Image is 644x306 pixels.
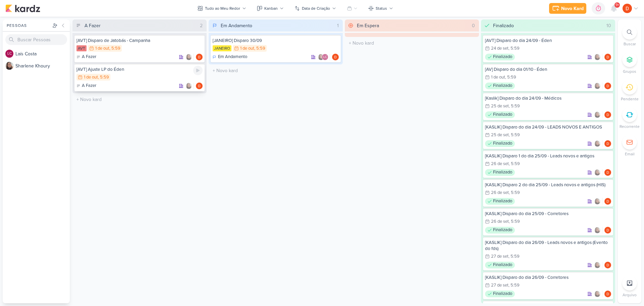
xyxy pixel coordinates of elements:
img: Sharlene Khoury [594,111,601,118]
input: + Novo kard [74,95,205,104]
p: Em Andamento [218,54,247,60]
div: Finalizado [493,22,514,29]
div: L a í s C o s t a [15,50,70,57]
div: , 5:59 [109,46,120,51]
div: Responsável: Diego Lima | TAGAWA [604,83,611,89]
img: Diego Lima | TAGAWA [332,54,339,60]
p: Grupos [623,68,636,74]
img: Diego Lima | TAGAWA [604,83,611,89]
div: Colaboradores: Sharlene Khoury [185,83,194,89]
div: Finalizado [485,83,515,89]
img: Sharlene Khoury [318,54,324,60]
img: Sharlene Khoury [594,83,601,89]
p: LC [323,56,327,59]
img: Sharlene Khoury [185,83,192,89]
div: Em Andamento [213,54,247,60]
div: Pessoas [5,22,51,29]
img: Diego Lima | TAGAWA [604,54,611,60]
div: , 5:59 [509,104,520,108]
div: 25 de set [491,104,509,108]
div: [AVT] Disparo do dia 24/09 - Éden [485,38,611,44]
div: 26 de set [491,191,509,195]
div: Finalizado [485,291,515,297]
div: A Fazer [85,22,101,29]
div: , 5:59 [505,75,516,80]
div: Laís Costa [5,50,13,58]
div: 27 de set [491,254,508,259]
div: Responsável: Diego Lima | TAGAWA [604,111,611,118]
div: [AVT] Disparo de Jatobás - Campanha [76,38,203,44]
div: Finalizado [485,140,515,147]
div: Colaboradores: Sharlene Khoury [594,83,602,89]
p: A Fazer [82,83,96,89]
div: 26 de set [491,162,509,166]
div: [KASLIK] Disparo 1 do dia 25/09 - Leads novos e antigos [485,153,611,159]
div: Finalizado [485,227,515,234]
div: Finalizado [485,169,515,176]
div: S h a r l e n e K h o u r y [15,62,70,69]
div: , 5:59 [509,133,520,137]
div: Novo Kard [561,5,584,12]
p: Email [625,151,635,157]
div: JANEIRO [213,45,231,51]
img: Diego Lima | TAGAWA [623,4,632,13]
img: Diego Lima | TAGAWA [604,227,611,234]
p: Finalizado [493,198,512,205]
div: , 5:59 [509,219,520,224]
div: Colaboradores: Sharlene Khoury, Laís Costa [318,54,330,60]
img: Diego Lima | TAGAWA [604,169,611,176]
div: Ligar relógio [193,66,203,75]
div: Finalizado [485,262,515,268]
div: Colaboradores: Sharlene Khoury [594,198,602,205]
div: Responsável: Diego Lima | TAGAWA [604,227,611,234]
p: Arquivo [623,292,637,298]
div: Finalizado [485,54,515,60]
img: Diego Lima | TAGAWA [196,54,203,60]
div: [Kaslik] Disparo do dia 24/09 - Médicos [485,95,611,101]
p: Buscar [624,41,636,47]
div: Colaboradores: Sharlene Khoury [594,227,602,234]
div: , 5:59 [254,46,265,51]
div: Colaboradores: Sharlene Khoury [594,262,602,268]
div: Responsável: Diego Lima | TAGAWA [604,291,611,297]
div: 24 de set [491,46,508,51]
div: , 5:59 [508,46,520,51]
div: 10 [604,22,614,29]
img: Diego Lima | TAGAWA [196,83,203,89]
div: , 5:59 [98,75,109,80]
div: 1 de out [84,75,98,80]
div: Responsável: Diego Lima | TAGAWA [604,262,611,268]
div: A Fazer [76,54,96,60]
input: + Novo kard [210,66,341,75]
p: Finalizado [493,227,512,234]
div: 25 de set [491,133,509,137]
img: Sharlene Khoury [594,262,601,268]
input: + Novo kard [346,38,478,48]
img: Sharlene Khoury [5,62,13,70]
div: [KASLIK] Disparo do dia 26/09 - Leads novos e antigos (Evento do fds) [485,240,611,252]
div: Em Andamento [221,22,252,29]
button: Novo Kard [549,3,586,14]
img: Diego Lima | TAGAWA [604,198,611,205]
div: Responsável: Diego Lima | TAGAWA [604,198,611,205]
div: Colaboradores: Sharlene Khoury [594,54,602,60]
div: [KASLIK] Disparo do dia 26/09 - Corretores [485,274,611,280]
img: Sharlene Khoury [594,54,601,60]
div: Colaboradores: Sharlene Khoury [185,54,194,60]
div: AVT [76,45,87,51]
div: Colaboradores: Sharlene Khoury [594,111,602,118]
div: [KASLIK] Disparo do dia 24/09 - LEADS NOVOS E ANTIGOS [485,124,611,130]
div: [AVT] Ajuste LP do Éden [76,66,203,72]
div: 1 de out [240,46,254,51]
div: Colaboradores: Sharlene Khoury [594,169,602,176]
p: Finalizado [493,140,512,147]
img: Sharlene Khoury [185,54,192,60]
p: Finalizado [493,111,512,118]
div: [JANEIRO] Disparo 30/09 [213,38,339,44]
div: Colaboradores: Sharlene Khoury [594,291,602,297]
p: Finalizado [493,262,512,268]
div: Laís Costa [322,54,328,60]
p: Recorrente [620,123,640,130]
div: 27 de set [491,283,508,288]
div: Finalizado [485,198,515,205]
